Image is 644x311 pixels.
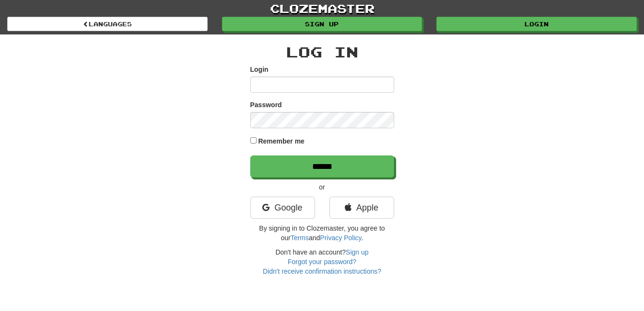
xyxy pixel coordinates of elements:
p: By signing in to Clozemaster, you agree to our and . [250,223,394,243]
label: Login [250,65,269,74]
p: or [250,182,394,192]
a: Didn't receive confirmation instructions? [263,267,381,275]
a: Sign up [222,17,422,31]
h2: Log In [250,44,394,60]
a: Terms [291,234,309,242]
label: Remember me [258,136,304,146]
a: Google [250,197,315,219]
label: Password [250,100,282,110]
a: Login [436,17,637,31]
div: Don't have an account? [250,247,394,276]
a: Apple [329,197,394,219]
a: Privacy Policy [320,234,361,242]
a: Forgot your password? [288,258,356,266]
a: Sign up [346,248,368,256]
a: Languages [7,17,208,31]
